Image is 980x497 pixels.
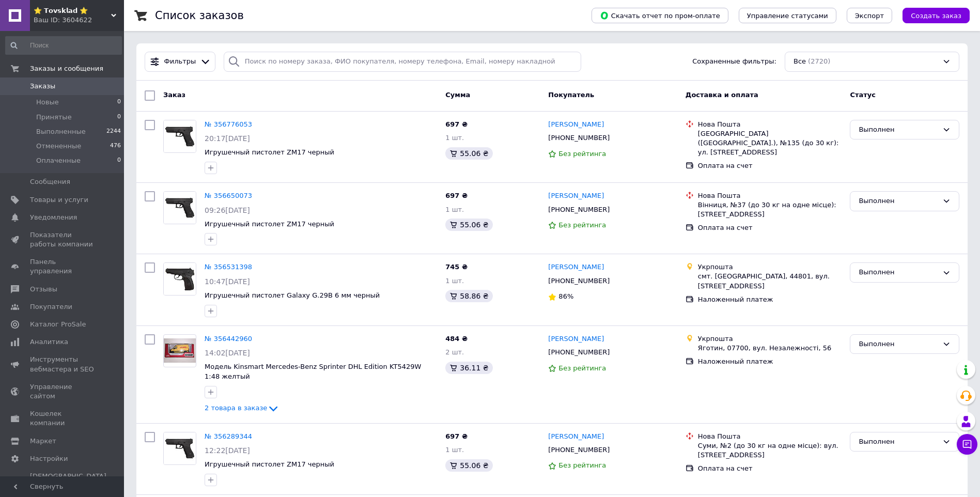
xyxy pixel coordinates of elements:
[445,348,464,356] span: 2 шт.
[698,295,842,304] div: Наложенный платеж
[548,334,604,344] a: [PERSON_NAME]
[205,446,250,455] span: 12:22[DATE]
[859,339,938,350] div: Выполнен
[698,357,842,366] div: Наложенный платеж
[855,12,884,20] span: Экспорт
[36,156,81,165] span: Оплаченные
[30,177,70,187] span: Сообщения
[548,432,604,442] a: [PERSON_NAME]
[847,8,892,23] button: Экспорт
[859,125,938,135] div: Выполнен
[5,36,122,55] input: Поиск
[163,191,196,224] a: Фото товару
[164,192,196,224] img: Фото товару
[205,460,334,468] a: Игрушечный пистолет ZM17 черный
[36,127,86,136] span: Выполненные
[558,150,606,158] span: Без рейтинга
[698,191,842,200] div: Нова Пошта
[445,362,492,374] div: 36.11 ₴
[30,82,55,91] span: Заказы
[698,441,842,460] div: Суми, №2 (до 30 кг на одне місце): вул. [STREET_ADDRESS]
[558,292,573,300] span: 86%
[546,203,612,216] div: [PHONE_NUMBER]
[445,263,468,271] span: 745 ₴
[445,459,492,472] div: 55.06 ₴
[739,8,836,23] button: Управление статусами
[30,454,68,463] span: Настройки
[892,11,970,19] a: Создать заказ
[445,91,470,99] span: Сумма
[445,120,468,128] span: 697 ₴
[30,337,68,347] span: Аналитика
[692,57,776,67] span: Сохраненные фильтры:
[546,346,612,359] div: [PHONE_NUMBER]
[548,262,604,272] a: [PERSON_NAME]
[698,120,842,129] div: Нова Пошта
[36,142,81,151] span: Отмененные
[859,437,938,447] div: Выполнен
[163,120,196,153] a: Фото товару
[205,335,252,343] a: № 356442960
[698,344,842,353] div: Яготин, 07700, вул. Незалежності, 56
[30,302,72,312] span: Покупатели
[698,334,842,344] div: Укрпошта
[36,113,72,122] span: Принятые
[30,213,77,222] span: Уведомления
[30,437,56,446] span: Маркет
[205,404,267,412] span: 2 товара в заказе
[205,148,334,156] a: Игрушечный пистолет ZM17 черный
[600,11,720,20] span: Скачать отчет по пром-оплате
[163,262,196,296] a: Фото товару
[164,263,196,295] img: Фото товару
[548,120,604,130] a: [PERSON_NAME]
[859,267,938,278] div: Выполнен
[808,57,830,65] span: (2720)
[445,219,492,231] div: 55.06 ₴
[163,432,196,465] a: Фото товару
[911,12,961,20] span: Создать заказ
[205,404,279,412] a: 2 товара в заказе
[117,156,121,165] span: 0
[34,15,124,25] div: Ваш ID: 3604622
[698,272,842,290] div: смт. [GEOGRAPHIC_DATA], 44801, вул. [STREET_ADDRESS]
[698,161,842,170] div: Оплата на счет
[445,432,468,440] span: 697 ₴
[117,113,121,122] span: 0
[110,142,121,151] span: 476
[36,98,59,107] span: Новые
[850,91,876,99] span: Статус
[445,206,464,213] span: 1 шт.
[205,291,380,299] a: Игрушечный пистолет Galaxy G.29B 6 мм черный
[957,434,977,455] button: Чат с покупателем
[592,8,728,23] button: Скачать отчет по пром-оплате
[164,57,196,67] span: Фильтры
[106,127,121,136] span: 2244
[30,64,103,73] span: Заказы и сообщения
[698,200,842,219] div: Вінниця, №37 (до 30 кг на одне місце): [STREET_ADDRESS]
[164,120,196,152] img: Фото товару
[164,338,196,363] img: Фото товару
[445,446,464,454] span: 1 шт.
[163,91,185,99] span: Заказ
[155,9,244,22] h1: Список заказов
[698,223,842,232] div: Оплата на счет
[445,335,468,343] span: 484 ₴
[445,290,492,302] div: 58.86 ₴
[903,8,970,23] button: Создать заказ
[30,257,96,276] span: Панель управления
[445,147,492,160] div: 55.06 ₴
[205,206,250,214] span: 09:26[DATE]
[546,443,612,457] div: [PHONE_NUMBER]
[34,6,111,15] span: ⭐ 𝗧𝗼𝘃𝘀𝗸𝗹𝗮𝗱 ⭐
[558,221,606,229] span: Без рейтинга
[698,432,842,441] div: Нова Пошта
[698,262,842,272] div: Укрпошта
[30,230,96,249] span: Показатели работы компании
[205,349,250,357] span: 14:02[DATE]
[859,196,938,207] div: Выполнен
[205,120,252,128] a: № 356776053
[558,364,606,372] span: Без рейтинга
[205,220,334,228] span: Игрушечный пистолет ZM17 черный
[698,129,842,158] div: [GEOGRAPHIC_DATA] ([GEOGRAPHIC_DATA].), №135 (до 30 кг): ул. [STREET_ADDRESS]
